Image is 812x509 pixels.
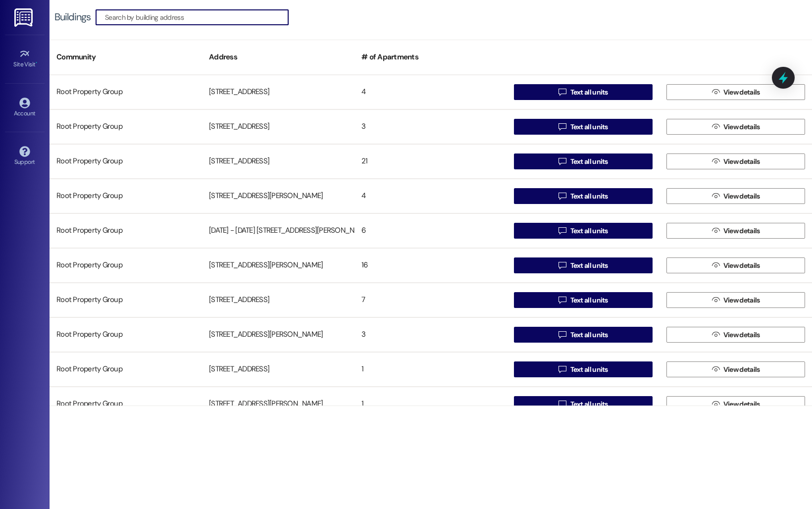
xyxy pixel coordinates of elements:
[50,45,202,69] div: Community
[514,119,653,135] button: Text all units
[202,186,355,206] div: [STREET_ADDRESS][PERSON_NAME]
[514,361,653,377] button: Text all units
[355,221,507,241] div: 6
[723,330,760,340] span: View details
[558,157,566,165] i: 
[514,223,653,239] button: Text all units
[202,45,355,69] div: Address
[570,122,608,132] span: Text all units
[514,327,653,343] button: Text all units
[723,226,760,236] span: View details
[355,255,507,275] div: 16
[723,399,760,409] span: View details
[666,361,805,377] button: View details
[355,186,507,206] div: 4
[666,84,805,100] button: View details
[355,394,507,414] div: 1
[666,257,805,273] button: View details
[50,82,202,102] div: Root Property Group
[514,153,653,169] button: Text all units
[570,295,608,305] span: Text all units
[570,191,608,202] span: Text all units
[666,327,805,343] button: View details
[712,88,719,96] i: 
[558,261,566,269] i: 
[558,331,566,339] i: 
[558,296,566,304] i: 
[355,117,507,137] div: 3
[514,396,653,412] button: Text all units
[570,260,608,271] span: Text all units
[202,152,355,171] div: [STREET_ADDRESS]
[570,226,608,236] span: Text all units
[514,257,653,273] button: Text all units
[355,82,507,102] div: 4
[570,330,608,340] span: Text all units
[723,156,760,167] span: View details
[723,191,760,202] span: View details
[5,95,45,121] a: Account
[712,157,719,165] i: 
[666,396,805,412] button: View details
[50,325,202,345] div: Root Property Group
[54,12,91,22] div: Buildings
[723,295,760,305] span: View details
[202,394,355,414] div: [STREET_ADDRESS][PERSON_NAME]
[514,188,653,204] button: Text all units
[202,359,355,379] div: [STREET_ADDRESS]
[50,117,202,137] div: Root Property Group
[723,364,760,375] span: View details
[202,117,355,137] div: [STREET_ADDRESS]
[723,122,760,132] span: View details
[5,46,45,72] a: Site Visit •
[558,365,566,373] i: 
[202,325,355,345] div: [STREET_ADDRESS][PERSON_NAME]
[666,223,805,239] button: View details
[355,359,507,379] div: 1
[50,221,202,241] div: Root Property Group
[712,365,719,373] i: 
[50,359,202,379] div: Root Property Group
[50,255,202,275] div: Root Property Group
[355,45,507,69] div: # of Apartments
[570,399,608,409] span: Text all units
[355,152,507,171] div: 21
[50,290,202,310] div: Root Property Group
[712,123,719,131] i: 
[666,292,805,308] button: View details
[558,88,566,96] i: 
[723,260,760,271] span: View details
[712,227,719,235] i: 
[50,394,202,414] div: Root Property Group
[570,156,608,167] span: Text all units
[712,261,719,269] i: 
[558,192,566,200] i: 
[50,186,202,206] div: Root Property Group
[202,290,355,310] div: [STREET_ADDRESS]
[514,84,653,100] button: Text all units
[712,296,719,304] i: 
[36,59,37,66] span: •
[712,192,719,200] i: 
[14,8,35,27] img: ResiDesk Logo
[5,143,45,170] a: Support
[105,10,288,24] input: Search by building address
[712,331,719,339] i: 
[514,292,653,308] button: Text all units
[558,400,566,408] i: 
[202,221,355,241] div: [DATE] - [DATE] [STREET_ADDRESS][PERSON_NAME]
[723,87,760,98] span: View details
[355,290,507,310] div: 7
[50,152,202,171] div: Root Property Group
[558,227,566,235] i: 
[666,119,805,135] button: View details
[712,400,719,408] i: 
[202,255,355,275] div: [STREET_ADDRESS][PERSON_NAME]
[355,325,507,345] div: 3
[570,87,608,98] span: Text all units
[558,123,566,131] i: 
[666,153,805,169] button: View details
[570,364,608,375] span: Text all units
[666,188,805,204] button: View details
[202,82,355,102] div: [STREET_ADDRESS]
